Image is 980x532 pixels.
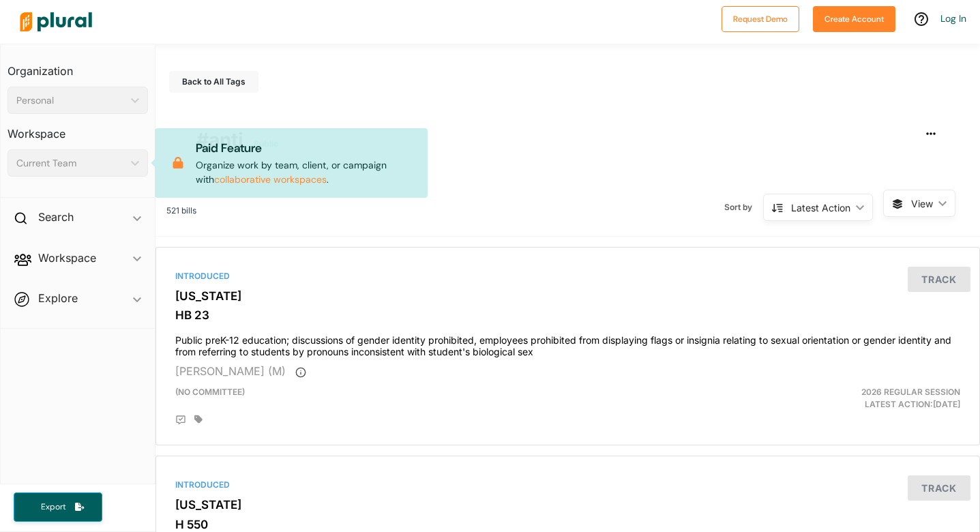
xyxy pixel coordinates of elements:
button: Track [908,267,970,292]
span: 521 bills [166,205,196,216]
button: Request Demo [722,6,799,32]
span: 2026 Regular Session [861,387,960,397]
button: Create Account [813,6,895,32]
span: Sort by [724,201,763,213]
h4: Public preK-12 education; discussions of gender identity prohibited, employees prohibited from di... [175,328,960,358]
span: Export [31,501,75,513]
button: Back to All Tags [169,71,258,93]
h3: H 550 [175,518,960,531]
div: Latest Action [791,201,850,215]
a: Request Demo [722,11,799,25]
h3: [US_STATE] [175,289,960,303]
a: collaborative workspaces [214,173,327,186]
div: Introduced [175,479,960,491]
div: Introduced [175,270,960,282]
span: View [911,196,933,211]
div: Latest Action: [DATE] [702,386,970,411]
p: Organize work by team, client, or campaign with . [196,139,416,187]
span: [PERSON_NAME] (M) [175,364,286,378]
div: Personal [16,93,125,108]
h3: HB 23 [175,308,960,322]
h1: #anti [196,125,939,154]
div: Current Team [16,156,125,171]
a: Create Account [813,11,895,25]
span: Back to All Tags [182,76,246,87]
h2: Search [38,209,74,224]
h3: Workspace [8,114,148,144]
h3: Organization [8,51,148,81]
div: Add Position Statement [175,415,186,426]
h3: [US_STATE] [175,498,960,512]
button: Export [14,492,102,522]
div: Add tags [194,415,203,424]
div: (no committee) [165,386,702,411]
a: Log In [940,12,966,25]
p: Paid Feature [196,139,416,157]
button: Track [908,475,970,501]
